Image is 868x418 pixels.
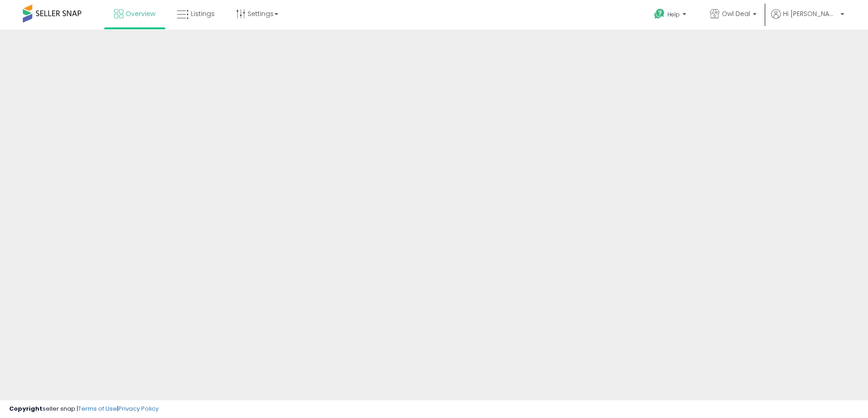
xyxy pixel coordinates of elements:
[647,1,695,30] a: Help
[9,405,159,413] div: seller snap | |
[126,9,155,18] span: Overview
[771,9,844,30] a: Hi [PERSON_NAME]
[191,9,215,18] span: Listings
[654,8,665,20] i: Get Help
[9,404,42,413] strong: Copyright
[783,9,838,18] span: Hi [PERSON_NAME]
[722,9,750,18] span: Owl Deal
[667,11,680,18] span: Help
[78,404,117,413] a: Terms of Use
[118,404,159,413] a: Privacy Policy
